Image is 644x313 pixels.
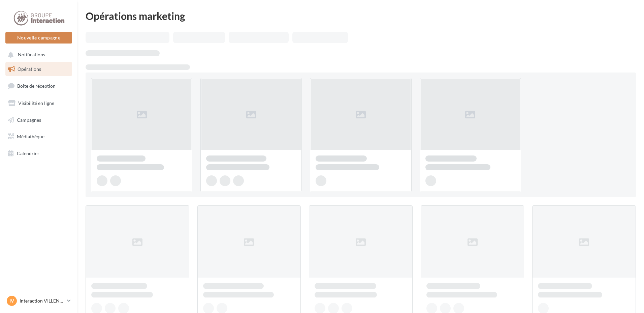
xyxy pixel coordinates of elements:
[4,130,73,144] a: Médiathèque
[5,32,72,44] button: Nouvelle campagne
[4,79,73,93] a: Boîte de réception
[4,146,73,161] a: Calendrier
[4,113,73,127] a: Campagnes
[18,100,54,106] span: Visibilité en ligne
[20,297,64,304] p: Interaction VILLENEUVE
[9,297,14,304] span: IV
[17,117,41,122] span: Campagnes
[17,150,39,156] span: Calendrier
[17,83,56,89] span: Boîte de réception
[4,96,73,110] a: Visibilité en ligne
[18,52,45,58] span: Notifications
[18,66,41,72] span: Opérations
[5,294,72,307] a: IV Interaction VILLENEUVE
[4,62,73,76] a: Opérations
[86,11,636,21] div: Opérations marketing
[17,134,44,139] span: Médiathèque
